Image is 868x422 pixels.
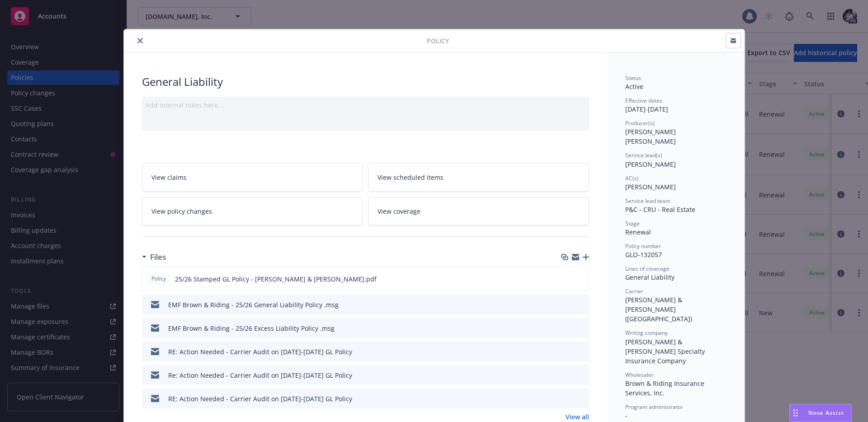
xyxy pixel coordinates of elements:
[625,287,643,295] span: Carrier
[625,329,668,337] span: Writing company
[625,97,726,114] div: [DATE] - [DATE]
[625,265,670,272] span: Lines of coverage
[789,404,852,422] button: Nova Assist
[625,403,683,411] span: Program administrator
[142,197,363,225] a: View policy changes
[577,324,585,333] button: preview file
[625,97,662,104] span: Effective dates
[625,119,655,127] span: Producer(s)
[368,163,589,192] a: View scheduled items
[625,371,654,379] span: Wholesaler
[625,220,640,227] span: Stage
[577,347,585,356] button: preview file
[146,100,585,110] div: Add internal notes here...
[563,347,570,356] button: download file
[577,394,585,403] button: preview file
[427,36,449,46] span: Policy
[562,274,570,284] button: download file
[625,295,692,323] span: [PERSON_NAME] & [PERSON_NAME] ([GEOGRAPHIC_DATA])
[808,409,844,417] span: Nova Assist
[142,74,589,89] div: General Liability
[566,412,589,422] a: View all
[150,275,168,283] span: Policy
[625,273,675,281] span: General Liability
[790,404,801,422] div: Drag to move
[625,183,676,191] span: [PERSON_NAME]
[625,205,695,214] span: P&C - CRU - Real Estate
[625,151,662,159] span: Service lead(s)
[377,173,443,182] span: View scheduled items
[563,324,570,333] button: download file
[142,163,363,192] a: View claims
[563,370,570,380] button: download file
[151,173,187,182] span: View claims
[625,338,707,365] span: [PERSON_NAME] & [PERSON_NAME] Specialty Insurance Company
[142,251,166,263] div: Files
[168,347,352,356] div: RE: Action Needed - Carrier Audit on [DATE]-[DATE] GL Policy
[625,82,643,91] span: Active
[168,370,352,380] div: Re: Action Needed - Carrier Audit on [DATE]-[DATE] GL Policy
[168,300,339,309] div: EMF Brown & Riding - 25/26 General Liability Policy .msg
[625,127,678,145] span: [PERSON_NAME] [PERSON_NAME]
[577,274,585,284] button: preview file
[625,250,662,259] span: GLO-132057
[625,160,676,169] span: [PERSON_NAME]
[625,242,661,250] span: Policy number
[151,206,212,216] span: View policy changes
[577,370,585,380] button: preview file
[368,197,589,225] a: View coverage
[377,206,420,216] span: View coverage
[577,300,585,309] button: preview file
[625,197,670,205] span: Service lead team
[168,324,335,333] div: EMF Brown & Riding - 25/26 Excess Liability Policy .msg
[135,35,146,46] button: close
[175,274,377,284] span: 25/26 Stamped GL Policy - [PERSON_NAME] & [PERSON_NAME].pdf
[625,228,651,236] span: Renewal
[625,411,627,420] span: -
[168,394,352,403] div: RE: Action Needed - Carrier Audit on [DATE]-[DATE] GL Policy
[563,394,570,403] button: download file
[625,174,639,182] span: AC(s)
[625,379,706,397] span: Brown & Riding Insurance Services, Inc.
[625,74,641,82] span: Status
[150,251,166,263] h3: Files
[563,300,570,309] button: download file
